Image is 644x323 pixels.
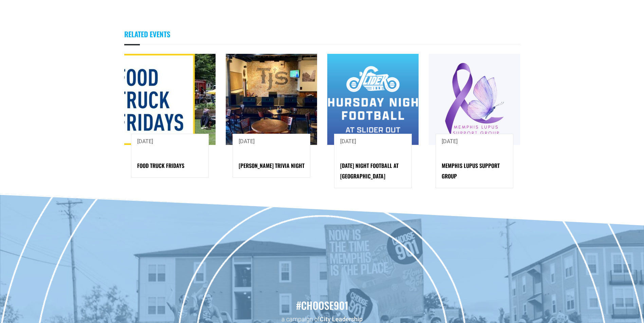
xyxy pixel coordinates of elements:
span: [DATE] [137,138,153,145]
h2: #choose901 [3,298,641,313]
a: [DATE] Night Football at [GEOGRAPHIC_DATA] [340,161,399,180]
img: Memphis Lupus Support Group Logo [429,54,520,145]
a: City Leadership [320,316,363,323]
span: [DATE] [442,138,458,145]
a: Food Truck Fridays [137,161,184,170]
h3: Related Events [124,24,520,44]
span: [DATE] [239,138,255,145]
a: [PERSON_NAME] Trivia Night [239,161,305,170]
span: [DATE] [340,138,356,145]
a: Memphis Lupus Support Group [442,161,500,180]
